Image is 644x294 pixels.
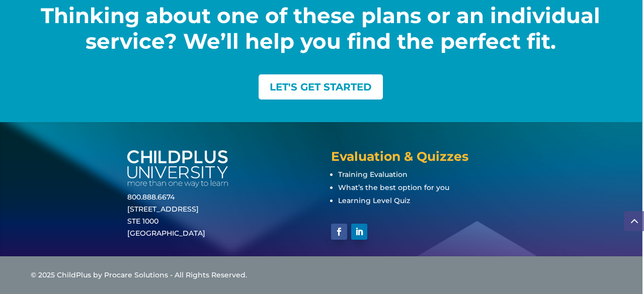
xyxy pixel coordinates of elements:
[351,224,367,240] a: Follow on LinkedIn
[338,196,410,205] a: Learning Level Quiz
[259,74,383,100] a: LET'S GET STARTED
[127,150,228,188] img: white-cpu-wordmark
[127,192,175,202] a: 800.888.6674
[338,183,449,192] a: What’s the best option for you
[331,224,347,240] a: Follow on Facebook
[127,205,205,238] a: [STREET_ADDRESS]STE 1000[GEOGRAPHIC_DATA]
[338,170,408,179] a: Training Evaluation
[31,269,610,281] div: © 2025 ChildPlus by Procare Solutions - All Rights Reserved.
[331,150,514,168] h4: Evaluation & Quizzes
[31,3,610,59] h2: Thinking about one of these plans or an individual service? We’ll help you find the perfect fit.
